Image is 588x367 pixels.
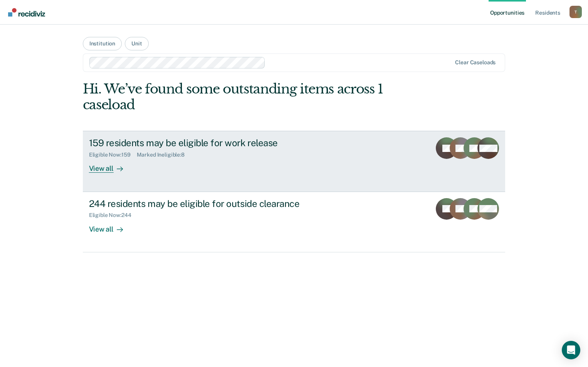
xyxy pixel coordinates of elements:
[125,37,148,50] button: Unit
[455,59,496,66] div: Clear caseloads
[89,219,132,234] div: View all
[89,212,138,219] div: Eligible Now : 244
[83,192,506,252] a: 244 residents may be eligible for outside clearanceEligible Now:244View all
[562,341,580,359] div: Open Intercom Messenger
[89,137,360,148] div: 159 residents may be eligible for work release
[83,81,421,113] div: Hi. We’ve found some outstanding items across 1 caseload
[137,152,191,158] div: Marked Ineligible : 8
[89,198,360,209] div: 244 residents may be eligible for outside clearance
[83,131,506,192] a: 159 residents may be eligible for work releaseEligible Now:159Marked Ineligible:8View all
[8,8,45,17] img: Recidiviz
[89,158,132,173] div: View all
[570,6,582,18] button: Profile dropdown button
[89,152,137,158] div: Eligible Now : 159
[83,37,122,50] button: Institution
[570,6,582,18] div: T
